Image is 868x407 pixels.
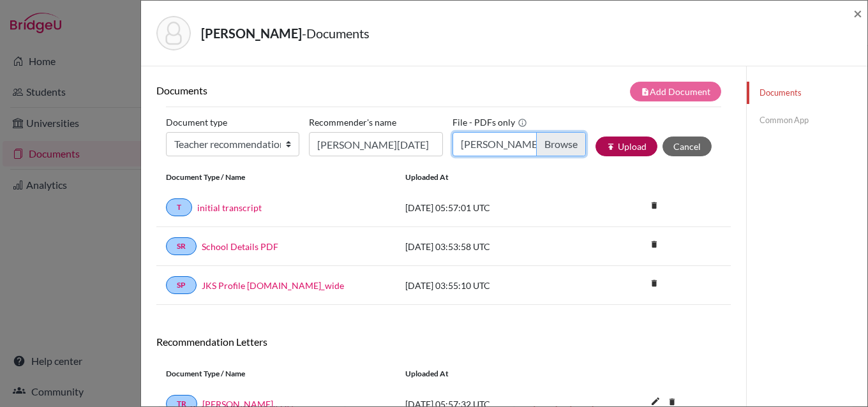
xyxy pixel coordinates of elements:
div: Uploaded at [396,172,587,183]
i: delete [645,274,664,293]
a: Common App [747,109,867,131]
a: SP [166,276,197,294]
a: initial transcript [197,201,262,214]
button: Cancel [662,137,712,156]
span: × [853,4,862,22]
label: Recommender's name [309,112,396,132]
div: Document Type / Name [156,368,396,380]
a: School Details PDF [202,240,278,253]
div: Uploaded at [396,368,587,380]
h6: Recommendation Letters [156,336,731,348]
strong: [PERSON_NAME] [201,26,302,41]
a: delete [645,198,664,215]
a: T [166,198,192,216]
button: publishUpload [595,137,657,156]
i: delete [645,235,664,254]
span: - Documents [302,26,370,41]
button: note_addAdd Document [630,82,721,101]
label: File - PDFs only [453,112,527,132]
a: delete [645,237,664,254]
a: JKS Profile [DOMAIN_NAME]_wide [202,279,344,292]
div: [DATE] 05:57:01 UTC [396,201,587,214]
i: note_add [641,87,650,96]
h6: Documents [156,84,444,96]
button: Close [853,6,862,21]
a: delete [645,276,664,293]
a: Documents [747,82,867,104]
label: Document type [166,112,227,132]
div: [DATE] 03:53:58 UTC [396,240,587,253]
div: [DATE] 03:55:10 UTC [396,279,587,292]
i: delete [645,196,664,215]
i: publish [606,142,615,151]
a: SR [166,237,197,255]
div: Document Type / Name [156,172,396,183]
